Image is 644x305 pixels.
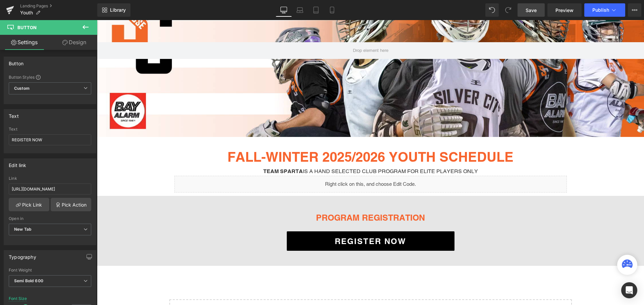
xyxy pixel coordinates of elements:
[584,3,625,17] button: Publish
[9,296,27,301] div: Font Size
[190,211,358,231] a: REGISTER NOW
[50,35,99,50] a: Design
[9,183,91,195] input: https://your-shop.myshopify.com
[9,268,91,273] div: Font Weight
[17,25,37,30] span: Button
[9,176,91,181] div: Link
[9,198,49,211] a: Pick Link
[14,227,32,232] b: New Tab
[219,193,328,203] span: PROGRAM REGISTRATION
[592,7,609,13] span: Publish
[14,278,43,283] b: Semi Bold 600
[77,147,470,156] p: is a Hand Selected Club Program for Elite Players Only
[9,216,91,221] div: Open in
[485,3,499,17] button: Undo
[621,282,637,298] div: Open Intercom Messenger
[166,148,206,154] span: Team SPARTA
[97,3,130,17] a: New Library
[9,109,19,119] div: Text
[9,127,91,132] div: Text
[110,7,126,13] span: Library
[501,3,515,17] button: Redo
[238,216,309,226] span: REGISTER NOW
[20,10,33,15] span: Youth
[9,57,23,66] div: Button
[9,159,26,168] div: Edit link
[324,3,340,17] a: Mobile
[130,129,417,145] strong: FALL-WINTER 2025/2026 YOUTH SCHEDULE
[547,3,582,17] a: Preview
[308,3,324,17] a: Tablet
[51,198,91,211] a: Pick Action
[276,3,292,17] a: Desktop
[555,7,574,14] span: Preview
[628,3,641,17] button: More
[292,3,308,17] a: Laptop
[9,250,36,260] div: Typography
[20,3,97,9] a: Landing Pages
[9,74,91,80] div: Button Styles
[526,7,537,14] span: Save
[14,86,30,91] b: Custom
